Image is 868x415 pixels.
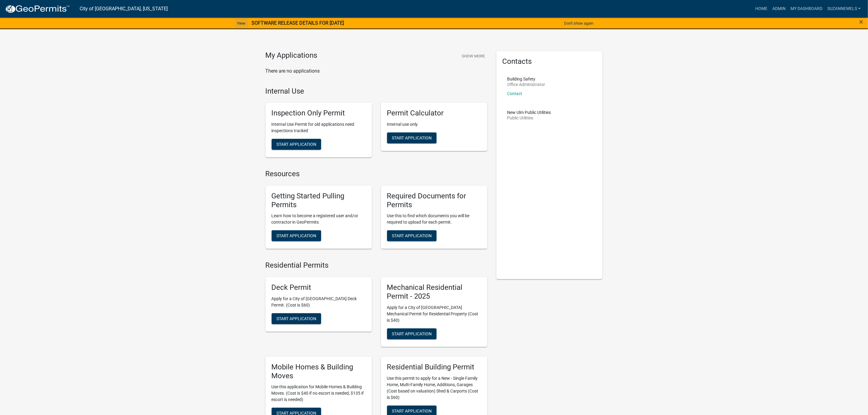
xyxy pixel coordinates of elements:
[266,170,487,178] h4: Resources
[272,192,366,209] h5: Getting Started Pulling Permits
[788,3,825,15] a: My Dashboard
[80,4,168,14] a: City of [GEOGRAPHIC_DATA], [US_STATE]
[459,51,487,61] button: Show More
[770,3,788,15] a: Admin
[859,18,863,26] button: Close
[266,87,487,96] h4: Internal Use
[387,283,481,301] h5: Mechanical Residential Permit - 2025
[252,20,344,26] strong: SOFTWARE RELEASE DETAILS FOR [DATE]
[276,233,316,238] span: Start Application
[272,363,366,380] h5: Mobile Homes & Building Moves
[392,135,432,140] span: Start Application
[272,121,366,134] p: Internal Use Permit for old applications need inspections tracked
[272,213,366,225] p: Learn how to become a registered user and/or contractor in GeoPermits
[272,230,321,241] button: Start Application
[507,82,545,87] p: Office Administrator
[507,77,545,81] p: Building Safety
[266,67,487,75] p: There are no applications
[392,331,432,336] span: Start Application
[507,116,551,120] p: Public Utilities
[387,375,481,401] p: Use this permit to apply for a New - Single Family Home, Multi-Family Home, Additions, Garages (C...
[272,139,321,150] button: Start Application
[753,3,770,15] a: Home
[387,192,481,209] h5: Required Documents for Permits
[272,313,321,324] button: Start Application
[387,230,437,241] button: Start Application
[562,18,596,28] button: Don't show again
[859,18,863,26] span: ×
[825,3,863,15] a: SuzanneWels
[272,296,366,308] p: Apply for a City of [GEOGRAPHIC_DATA] Deck Permit. (Cost is $60)
[272,283,366,292] h5: Deck Permit
[387,363,481,372] h5: Residential Building Permit
[392,233,432,238] span: Start Application
[387,109,481,118] h5: Permit Calculator
[507,110,551,115] p: New Ulm Public Utilities
[503,57,597,66] h5: Contacts
[507,91,523,96] a: Contact
[387,132,437,143] button: Start Application
[266,261,487,270] h4: Residential Permits
[387,304,481,324] p: Apply for a City of [GEOGRAPHIC_DATA] Mechanical Permit for Residential Property (Cost is $40)
[276,316,316,321] span: Start Application
[387,121,481,128] p: Internal use only
[272,384,366,403] p: Use this application for Mobile Homes & Building Moves. (Cost is $40 if no escort is needed, $135...
[392,408,432,413] span: Start Application
[266,51,317,60] h4: My Applications
[272,109,366,118] h5: Inspection Only Permit
[387,213,481,225] p: Use this to find which documents you will be required to upload for each permit.
[387,328,437,339] button: Start Application
[276,142,316,147] span: Start Application
[235,18,248,28] a: View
